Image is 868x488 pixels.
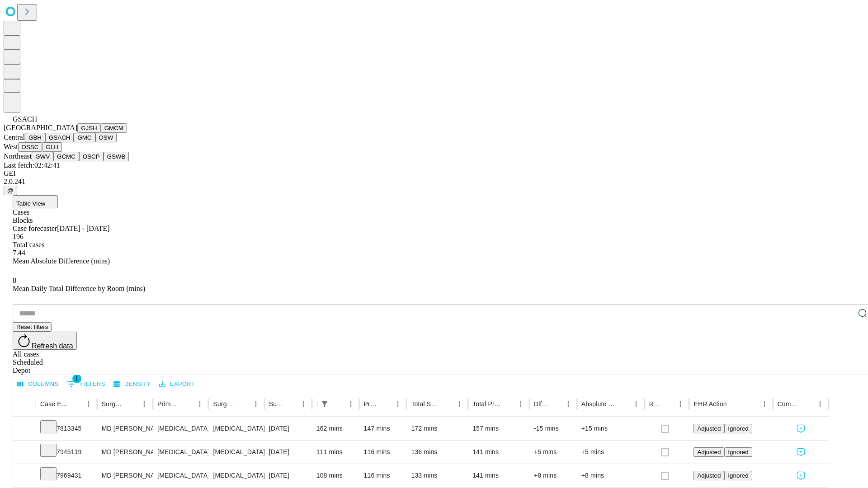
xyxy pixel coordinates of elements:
[661,398,674,410] button: Sort
[250,398,262,410] button: Menu
[778,400,800,408] div: Comments
[13,249,25,257] span: 7.44
[57,225,109,232] span: [DATE] - [DATE]
[316,400,317,408] div: Scheduled In Room Duration
[724,424,752,433] button: Ignored
[40,400,69,408] div: Case Epic Id
[549,398,562,410] button: Sort
[284,398,297,410] button: Sort
[79,152,104,161] button: OSCP
[534,441,572,464] div: +5 mins
[697,425,721,432] span: Adjusted
[411,417,463,440] div: 172 mins
[4,152,32,160] span: Northeast
[13,115,37,123] span: GSACH
[193,398,206,410] button: Menu
[453,398,466,410] button: Menu
[157,441,204,464] div: [MEDICAL_DATA]
[581,400,616,408] div: Absolute Difference
[318,398,331,410] button: Show filters
[364,441,402,464] div: 116 mins
[472,464,525,487] div: 141 mins
[649,400,661,408] div: Resolved in EHR
[4,161,60,169] span: Last fetch: 02:42:41
[213,464,259,487] div: [MEDICAL_DATA]
[316,464,355,487] div: 108 mins
[364,464,402,487] div: 116 mins
[728,472,748,479] span: Ignored
[104,152,129,161] button: GSWB
[157,464,204,487] div: [MEDICAL_DATA]
[534,400,548,408] div: Difference
[411,441,463,464] div: 136 mins
[18,445,31,460] button: Expand
[269,417,307,440] div: [DATE]
[102,400,124,408] div: Surgeon Name
[728,398,741,410] button: Sort
[411,400,439,408] div: Total Scheduled Duration
[72,374,81,383] span: 1
[111,377,153,391] button: Density
[693,447,724,457] button: Adjusted
[392,398,404,410] button: Menu
[40,464,93,487] div: 7969431
[13,195,58,208] button: Table View
[269,400,283,408] div: Surgery Date
[269,464,307,487] div: [DATE]
[237,398,250,410] button: Sort
[728,449,748,455] span: Ignored
[13,322,52,332] button: Reset filters
[7,187,14,194] span: @
[316,441,355,464] div: 111 mins
[344,398,357,410] button: Menu
[297,398,310,410] button: Menu
[13,257,110,265] span: Mean Absolute Difference (mins)
[562,398,575,410] button: Menu
[181,398,193,410] button: Sort
[13,332,77,350] button: Refresh data
[693,471,724,480] button: Adjusted
[814,398,826,410] button: Menu
[40,417,93,440] div: 7813345
[18,468,31,484] button: Expand
[25,133,45,142] button: GBH
[18,142,42,152] button: OSSC
[4,186,17,195] button: @
[472,400,501,408] div: Total Predicted Duration
[157,377,197,391] button: Export
[4,124,77,131] span: [GEOGRAPHIC_DATA]
[40,441,93,464] div: 7945119
[32,342,73,350] span: Refresh data
[4,133,25,141] span: Central
[630,398,642,410] button: Menu
[269,441,307,464] div: [DATE]
[213,417,259,440] div: [MEDICAL_DATA] REPAIR [MEDICAL_DATA] INITIAL
[13,241,44,249] span: Total cases
[411,464,463,487] div: 133 mins
[70,398,82,410] button: Sort
[16,200,45,207] span: Table View
[4,169,864,178] div: GEI
[581,464,640,487] div: +8 mins
[364,400,378,408] div: Predicted In Room Duration
[514,398,527,410] button: Menu
[32,152,53,161] button: GWV
[157,400,180,408] div: Primary Service
[45,133,74,142] button: GSACH
[16,324,48,330] span: Reset filters
[697,472,721,479] span: Adjusted
[82,398,95,410] button: Menu
[95,133,117,142] button: OSW
[534,417,572,440] div: -15 mins
[724,447,752,457] button: Ignored
[74,133,95,142] button: GMC
[13,285,145,292] span: Mean Daily Total Difference by Room (mins)
[379,398,392,410] button: Sort
[316,417,355,440] div: 162 mins
[18,421,31,437] button: Expand
[693,400,726,408] div: EHR Action
[440,398,453,410] button: Sort
[4,178,864,186] div: 2.0.241
[102,441,148,464] div: MD [PERSON_NAME] [PERSON_NAME]
[65,377,108,391] button: Show filters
